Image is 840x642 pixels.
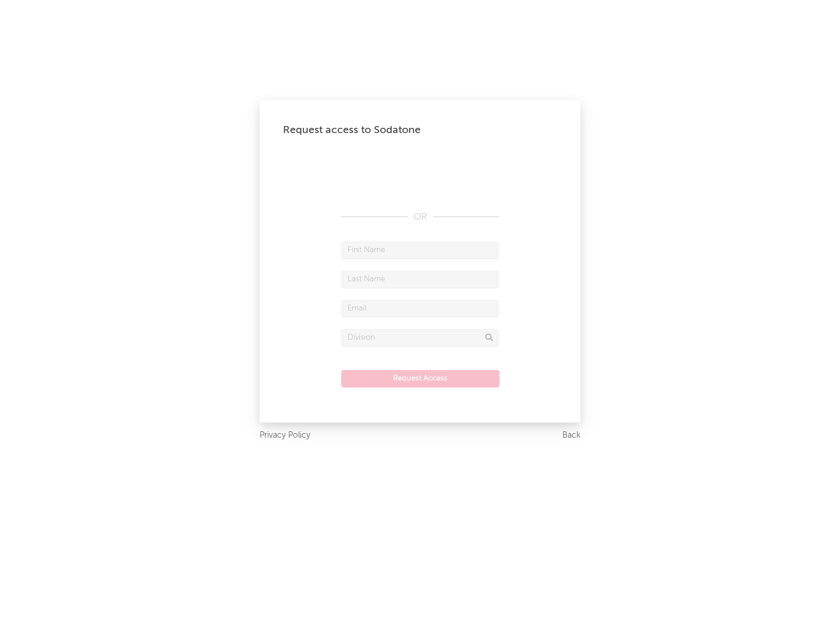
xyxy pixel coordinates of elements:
input: Division [341,329,499,347]
input: Email [341,300,499,317]
div: OR [341,210,499,224]
a: Privacy Policy [260,428,310,443]
a: Back [562,428,580,443]
div: Request access to Sodatone [283,123,557,137]
input: Last Name [341,271,499,288]
input: First Name [341,242,499,259]
button: Request Access [341,370,499,388]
